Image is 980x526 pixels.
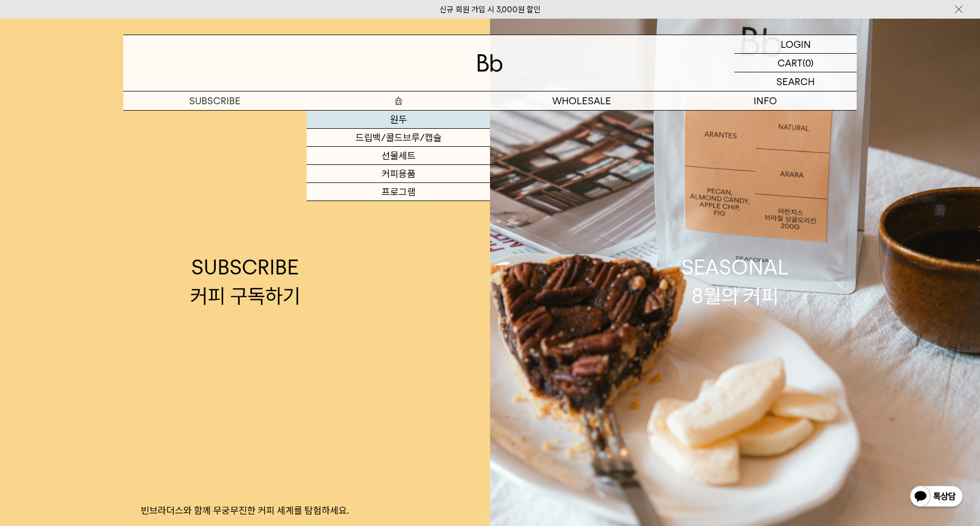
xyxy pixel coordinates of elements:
a: 원두 [307,111,490,129]
a: CART (0) [734,54,857,72]
a: 신규 회원 가입 시 3,000원 할인 [440,5,540,14]
a: 프로그램 [307,183,490,201]
img: 카카오톡 채널 1:1 채팅 버튼 [909,485,964,510]
p: CART [778,54,802,72]
p: INFO [673,91,857,110]
p: (0) [802,54,814,72]
div: SEASONAL 8월의 커피 [681,253,789,310]
div: SUBSCRIBE 커피 구독하기 [190,253,300,310]
a: SUBSCRIBE [123,91,307,110]
p: WHOLESALE [490,91,673,110]
p: LOGIN [781,35,811,53]
a: 선물세트 [307,147,490,165]
a: LOGIN [734,35,857,54]
a: 드립백/콜드브루/캡슐 [307,129,490,147]
img: 로고 [477,54,503,72]
a: 커피용품 [307,165,490,183]
a: 숍 [307,91,490,110]
p: SEARCH [776,72,815,91]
